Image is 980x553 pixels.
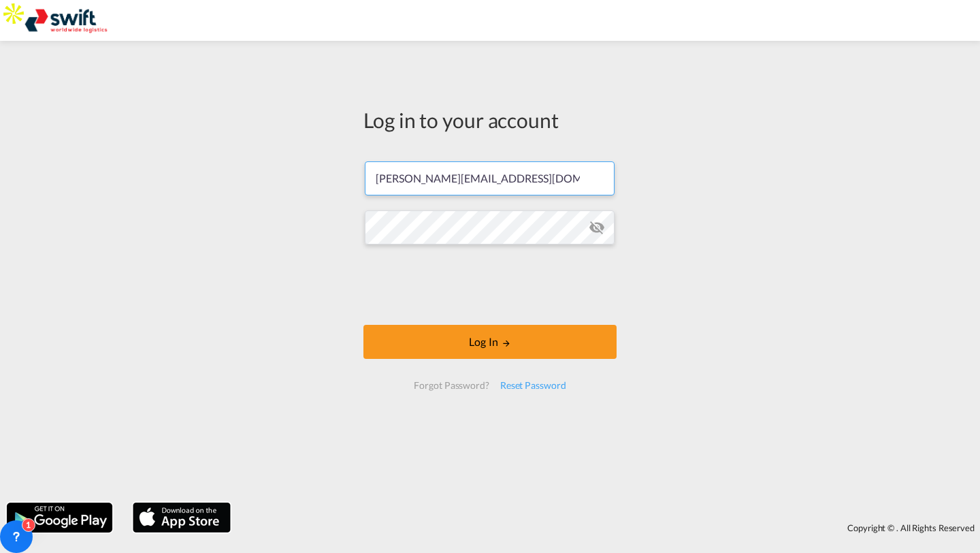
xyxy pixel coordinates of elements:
div: Copyright © . All Rights Reserved [238,516,980,539]
div: Reset Password [495,373,572,398]
iframe: reCAPTCHA [387,258,593,311]
img: google.png [5,501,114,534]
div: Log in to your account [363,106,617,134]
button: LOGIN [363,325,617,359]
img: apple.png [131,501,232,534]
div: Forgot Password? [408,373,494,398]
input: Enter email/phone number [365,161,615,195]
md-icon: icon-eye-off [589,219,605,236]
